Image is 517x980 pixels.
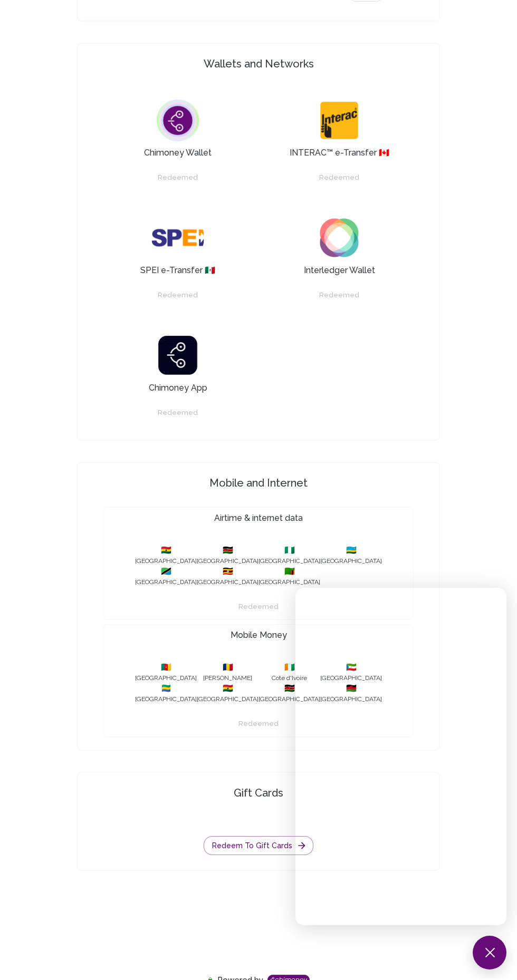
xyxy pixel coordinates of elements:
span: 🇿🇲 [258,565,320,578]
span: 🇷🇼 [320,544,382,557]
span: [GEOGRAPHIC_DATA] [258,578,320,586]
span: 🇹🇿 [135,565,197,578]
img: dollar globe [313,211,366,264]
h3: Chimoney App [149,382,207,394]
span: 🇬🇦 [135,682,197,695]
h3: Chimoney Wallet [144,147,212,159]
h4: Mobile and Internet [82,476,435,490]
h3: Airtime & internet data [214,512,303,525]
img: dollar globe [151,329,204,382]
span: [GEOGRAPHIC_DATA] [135,557,197,565]
span: Cote d'Ivoire [258,674,320,682]
span: [GEOGRAPHIC_DATA] [258,695,320,703]
img: dollar globe [151,94,204,147]
span: [GEOGRAPHIC_DATA] [258,557,320,565]
span: 🇨🇲 [135,661,197,674]
span: 🇰🇪 [258,682,320,695]
span: 🇨🇮 [258,661,320,674]
span: 🇳🇬 [258,544,320,557]
h4: Wallets and Networks [82,56,435,71]
h3: Mobile Money [231,629,287,642]
span: [PERSON_NAME] [197,674,258,682]
span: [GEOGRAPHIC_DATA] [197,695,258,703]
span: [GEOGRAPHIC_DATA] [197,557,258,565]
button: Redeem to gift cards [204,836,313,856]
span: [GEOGRAPHIC_DATA] [135,578,197,586]
span: 🇬🇭 [135,544,197,557]
span: 🇬🇭 [197,682,258,695]
h3: INTERAC™ e-Transfer 🇨🇦 [290,147,389,159]
span: [GEOGRAPHIC_DATA] [135,695,197,703]
span: 🇰🇪 [197,544,258,557]
span: 🇹🇩 [197,661,258,674]
span: [GEOGRAPHIC_DATA] [320,557,382,565]
img: dollar globe [151,211,204,264]
h3: Interledger Wallet [304,264,375,277]
h3: SPEI e-Transfer 🇲🇽 [140,264,215,277]
img: dollar globe [313,94,366,147]
span: 🇺🇬 [197,565,258,578]
span: [GEOGRAPHIC_DATA] [135,674,197,682]
h4: Gift Cards [82,785,435,800]
span: [GEOGRAPHIC_DATA] [197,578,258,586]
